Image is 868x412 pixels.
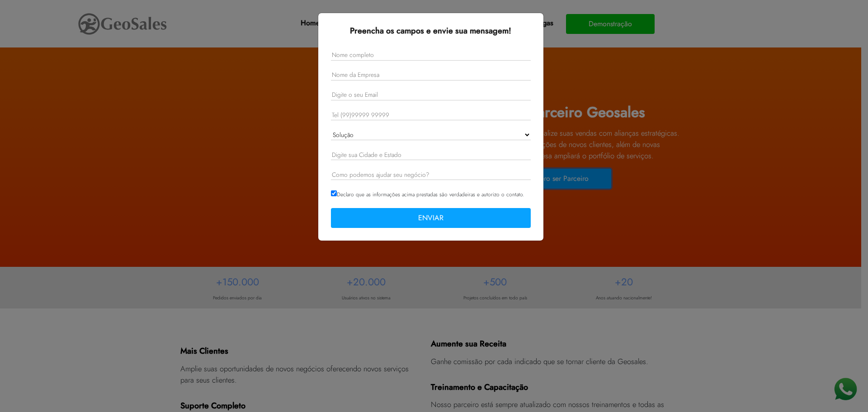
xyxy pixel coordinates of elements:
[331,50,531,61] input: Nome completo
[331,208,531,228] button: ENVIAR
[331,170,531,180] input: Como podemos ajudar seu negócio?
[331,110,531,121] input: Tel (99)99999 99999
[331,150,531,161] input: Digite sua Cidade e Estado
[331,70,531,81] input: Nome da Empresa
[331,190,531,223] small: Declaro que as informações acima prestadas são verdadeiras e autorizo o contato.
[331,90,531,100] input: Digite o seu Email
[350,25,511,37] b: Preencha os campos e envie sua mensagem!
